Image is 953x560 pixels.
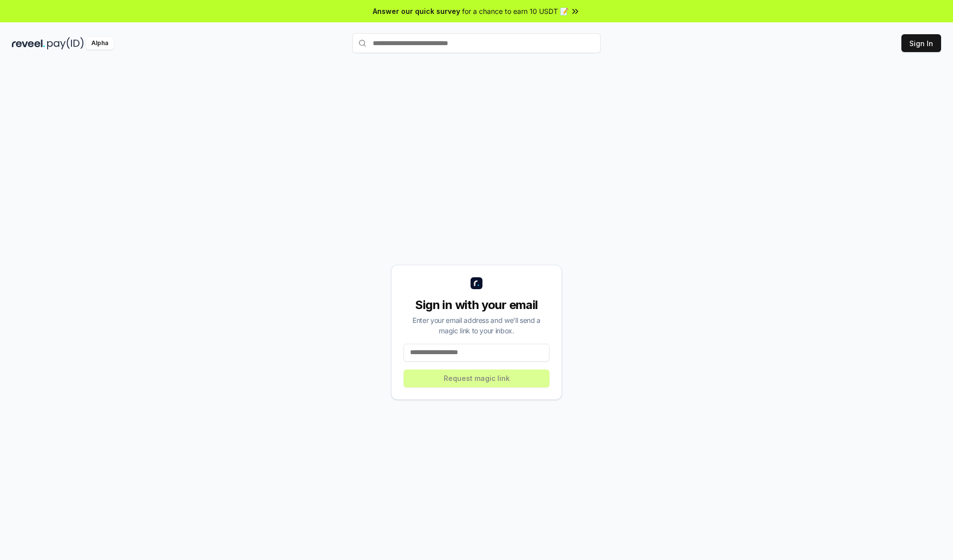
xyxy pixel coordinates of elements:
img: pay_id [47,37,84,50]
div: Alpha [86,37,114,50]
div: Enter your email address and we’ll send a magic link to your inbox. [404,315,549,336]
img: reveel_dark [12,37,45,50]
div: Sign in with your email [404,297,549,313]
span: for a chance to earn 10 USDT 📝 [462,6,568,16]
span: Answer our quick survey [373,6,460,16]
button: Sign In [901,34,941,52]
img: logo_small [471,277,482,289]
